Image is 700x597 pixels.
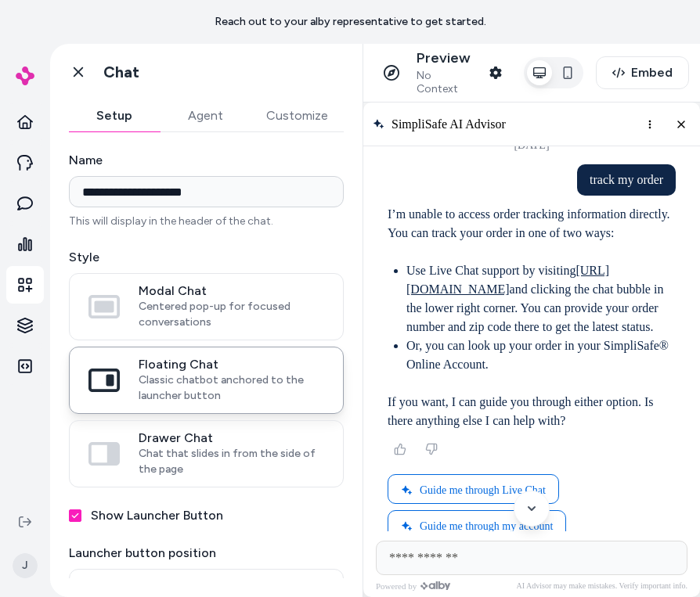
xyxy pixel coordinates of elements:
[631,63,673,82] span: Embed
[139,430,324,446] span: Drawer Chat
[139,357,324,372] span: Floating Chat
[69,544,344,563] label: Launcher button position
[69,248,344,267] label: Style
[69,214,344,229] p: This will display in the header of the chat.
[417,49,471,67] p: Preview
[9,541,41,591] button: J
[160,100,251,131] button: Agent
[596,56,689,89] button: Embed
[91,506,223,525] label: Show Launcher Button
[139,299,324,330] span: Centered pop-up for focused conversations
[16,67,34,85] img: alby Logo
[139,283,324,299] span: Modal Chat
[13,553,38,578] span: J
[417,69,471,96] span: No Context
[139,372,324,404] span: Classic chatbot anchored to the launcher button
[103,63,139,82] h1: Chat
[139,446,324,477] span: Chat that slides in from the side of the page
[69,100,160,131] button: Setup
[251,100,344,131] button: Customize
[69,151,344,170] label: Name
[215,14,486,30] p: Reach out to your alby representative to get started.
